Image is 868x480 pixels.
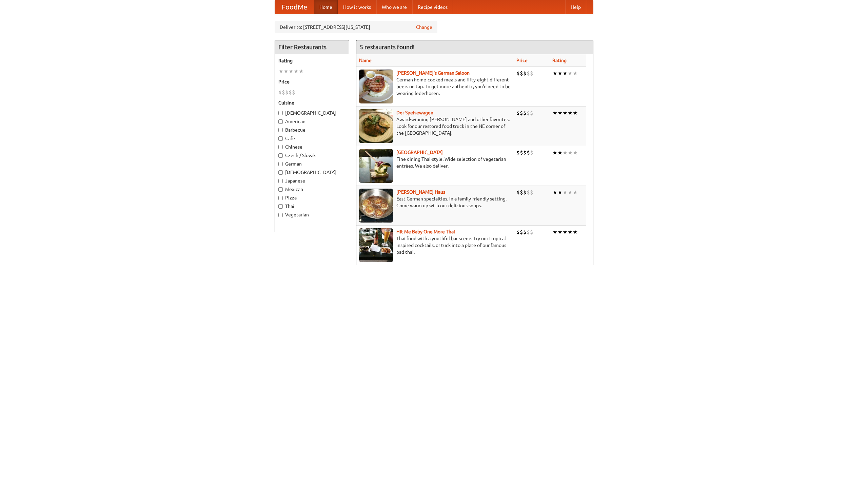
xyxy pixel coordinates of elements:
a: Home [314,0,338,14]
li: ★ [563,70,568,77]
li: ★ [557,149,563,156]
li: $ [530,70,533,77]
img: esthers.jpg [359,70,393,103]
li: ★ [573,228,578,236]
a: [PERSON_NAME] Haus [396,189,445,195]
a: Name [359,58,372,63]
li: $ [516,149,520,156]
label: Japanese [278,177,346,184]
label: Pizza [278,194,346,201]
a: [GEOGRAPHIC_DATA] [396,150,443,155]
li: $ [520,70,523,77]
li: $ [516,109,520,117]
li: $ [527,109,530,117]
input: [DEMOGRAPHIC_DATA] [278,170,283,175]
li: $ [523,70,527,77]
li: ★ [552,70,557,77]
img: speisewagen.jpg [359,109,393,143]
li: $ [289,89,292,96]
input: Barbecue [278,128,283,132]
input: Chinese [278,145,283,149]
a: FoodMe [275,0,314,14]
label: Vegetarian [278,211,346,218]
li: $ [520,149,523,156]
a: Hit Me Baby One More Thai [396,229,455,234]
li: ★ [568,109,573,117]
li: $ [520,228,523,236]
input: Vegetarian [278,213,283,217]
li: ★ [568,149,573,156]
p: Thai food with a youthful bar scene. Try our tropical inspired cocktails, or tuck into a plate of... [359,235,511,255]
li: $ [523,228,527,236]
label: Thai [278,203,346,210]
li: ★ [557,189,563,196]
li: ★ [552,109,557,117]
a: Change [416,24,432,31]
label: Mexican [278,186,346,193]
a: Price [516,58,528,63]
h4: Filter Restaurants [275,40,349,54]
a: Recipe videos [412,0,453,14]
li: $ [285,89,289,96]
li: ★ [573,189,578,196]
li: $ [530,189,533,196]
li: $ [278,89,282,96]
h5: Price [278,78,346,85]
label: Chinese [278,143,346,150]
li: $ [530,109,533,117]
label: American [278,118,346,125]
li: $ [530,228,533,236]
input: Pizza [278,196,283,200]
li: ★ [573,70,578,77]
li: $ [527,228,530,236]
a: Der Speisewagen [396,110,433,115]
li: ★ [557,228,563,236]
li: $ [516,228,520,236]
li: ★ [563,109,568,117]
li: ★ [563,228,568,236]
a: How it works [338,0,376,14]
input: German [278,162,283,166]
li: $ [523,109,527,117]
input: Cafe [278,136,283,141]
h5: Cuisine [278,99,346,106]
li: ★ [573,109,578,117]
li: ★ [552,189,557,196]
h5: Rating [278,57,346,64]
li: $ [520,189,523,196]
li: $ [516,189,520,196]
a: [PERSON_NAME]'s German Saloon [396,70,470,76]
input: American [278,119,283,124]
li: ★ [568,70,573,77]
li: ★ [568,228,573,236]
li: $ [282,89,285,96]
ng-pluralize: 5 restaurants found! [360,44,415,50]
li: $ [292,89,295,96]
label: Czech / Slovak [278,152,346,159]
li: $ [520,109,523,117]
input: Czech / Slovak [278,153,283,158]
label: Cafe [278,135,346,142]
li: ★ [552,149,557,156]
input: Thai [278,204,283,209]
a: Rating [552,58,567,63]
li: ★ [283,68,289,75]
li: ★ [289,68,294,75]
input: Mexican [278,187,283,192]
p: German home-cooked meals and fifty-eight different beers on tap. To get more authentic, you'd nee... [359,76,511,97]
li: $ [530,149,533,156]
input: [DEMOGRAPHIC_DATA] [278,111,283,115]
li: ★ [278,68,283,75]
p: East German specialties, in a family-friendly setting. Come warm up with our delicious soups. [359,195,511,209]
input: Japanese [278,179,283,183]
img: kohlhaus.jpg [359,189,393,223]
li: ★ [563,149,568,156]
label: Barbecue [278,127,346,133]
a: Who we are [376,0,412,14]
li: ★ [299,68,304,75]
img: babythai.jpg [359,228,393,262]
